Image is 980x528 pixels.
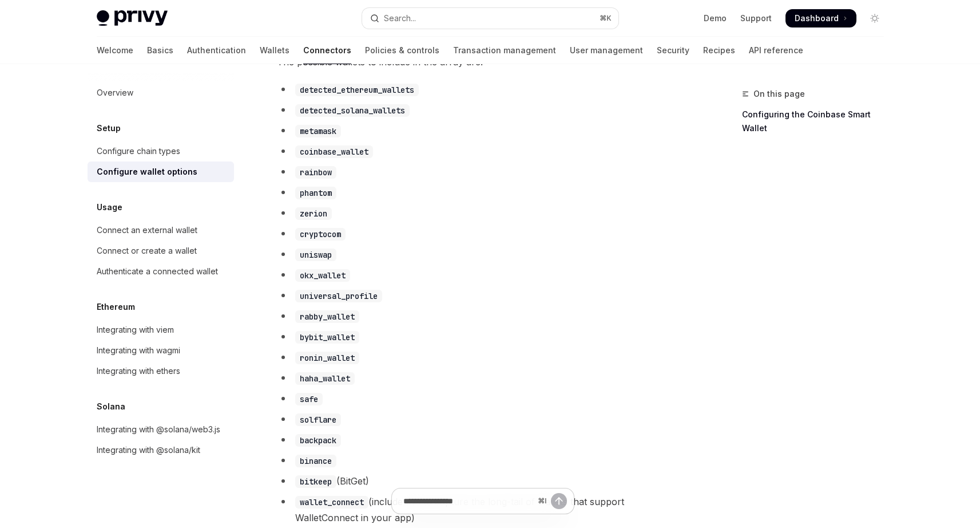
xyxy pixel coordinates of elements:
[600,14,612,23] span: ⌘ K
[97,223,197,237] div: Connect an external wallet
[295,310,359,323] code: rabby_wallet
[453,37,556,64] a: Transaction management
[295,434,341,447] code: backpack
[704,13,727,24] a: Demo
[97,86,133,100] div: Overview
[88,361,234,381] a: Integrating with ethers
[88,261,234,282] a: Authenticate a connected wallet
[97,10,168,26] img: light logo
[97,244,197,258] div: Connect or create a wallet
[295,207,332,220] code: zerion
[97,265,218,278] div: Authenticate a connected wallet
[551,493,567,509] button: Send message
[88,161,234,182] a: Configure wallet options
[88,320,234,340] a: Integrating with viem
[295,104,410,117] code: detected_solana_wallets
[147,37,173,64] a: Basics
[97,423,220,436] div: Integrating with @solana/web3.js
[97,121,121,135] h5: Setup
[795,13,839,24] span: Dashboard
[753,87,805,101] span: On this page
[742,105,893,137] a: Configuring the Coinbase Smart Wallet
[295,413,341,426] code: solflare
[97,364,180,378] div: Integrating with ethers
[295,393,323,405] code: safe
[295,84,419,96] code: detected_ethereum_wallets
[260,37,289,64] a: Wallets
[97,300,135,314] h5: Ethereum
[384,11,416,25] div: Search...
[88,82,234,103] a: Overview
[88,141,234,161] a: Configure chain types
[362,8,618,29] button: Open search
[303,37,351,64] a: Connectors
[749,37,803,64] a: API reference
[403,488,533,514] input: Ask a question...
[295,228,346,241] code: cryptocom
[187,37,246,64] a: Authentication
[703,37,735,64] a: Recipes
[97,443,200,457] div: Integrating with @solana/kit
[97,144,180,158] div: Configure chain types
[295,187,336,199] code: phantom
[97,37,133,64] a: Welcome
[295,166,336,179] code: rainbow
[97,344,180,357] div: Integrating with wagmi
[866,9,884,27] button: Toggle dark mode
[295,145,373,158] code: coinbase_wallet
[295,269,350,282] code: okx_wallet
[88,220,234,241] a: Connect an external wallet
[88,241,234,261] a: Connect or create a wallet
[97,200,122,214] h5: Usage
[570,37,643,64] a: User management
[88,340,234,361] a: Integrating with wagmi
[88,419,234,440] a: Integrating with @solana/web3.js
[365,37,439,64] a: Policies & controls
[97,400,125,413] h5: Solana
[97,165,197,179] div: Configure wallet options
[657,37,689,64] a: Security
[295,475,336,488] code: bitkeep
[88,440,234,460] a: Integrating with @solana/kit
[295,372,355,385] code: haha_wallet
[785,9,856,27] a: Dashboard
[295,455,336,467] code: binance
[295,331,359,344] code: bybit_wallet
[277,473,689,489] li: (BitGet)
[295,249,336,261] code: uniswap
[295,290,382,302] code: universal_profile
[97,323,174,337] div: Integrating with viem
[740,13,772,24] a: Support
[295,125,341,137] code: metamask
[295,352,359,364] code: ronin_wallet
